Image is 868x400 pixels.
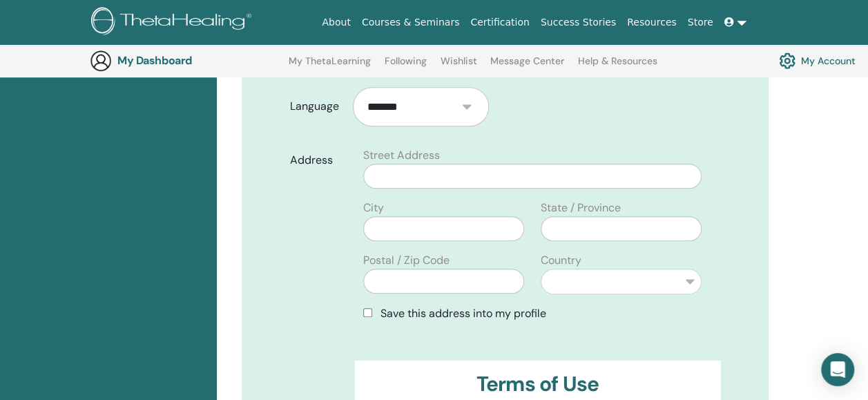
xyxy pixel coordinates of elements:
label: Address [280,147,355,173]
label: City [363,200,384,216]
img: generic-user-icon.jpg [90,50,112,72]
a: About [316,10,356,35]
h3: My Dashboard [117,54,255,67]
a: Wishlist [441,55,477,77]
a: Resources [621,10,682,35]
label: Country [541,252,581,269]
label: State / Province [541,200,621,216]
label: Street Address [363,147,440,164]
a: My ThetaLearning [289,55,371,77]
img: cog.svg [779,49,795,73]
h3: Terms of Use [366,372,709,397]
img: logo.png [91,7,256,38]
label: Language [280,93,353,120]
a: Courses & Seminars [356,10,465,35]
a: Certification [465,10,534,35]
a: Help & Resources [578,55,657,77]
a: Store [682,10,719,35]
label: Postal / Zip Code [363,252,450,269]
a: Success Stories [535,10,621,35]
a: My Account [779,49,856,73]
div: Open Intercom Messenger [821,353,854,386]
a: Following [385,55,427,77]
a: Message Center [490,55,564,77]
span: Save this address into my profile [380,306,546,321]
